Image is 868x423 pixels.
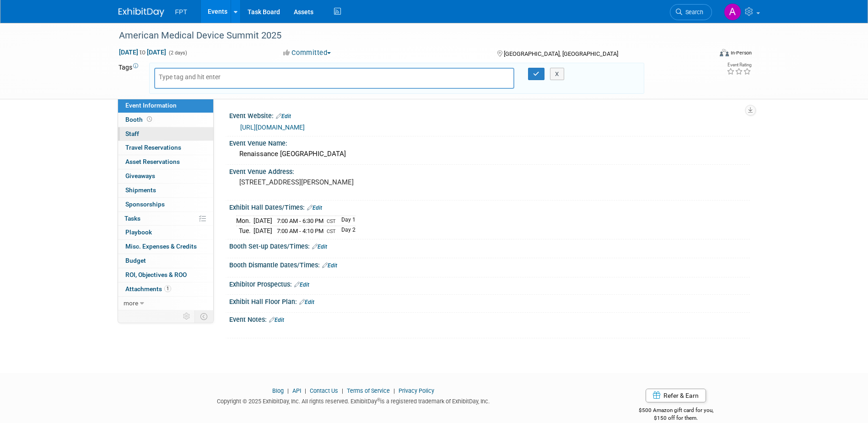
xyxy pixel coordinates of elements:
[116,27,698,44] div: American Medical Device Summit 2025
[550,68,564,81] button: X
[229,109,750,121] div: Event Website:
[340,387,345,394] span: |
[119,48,167,56] span: [DATE] [DATE]
[179,310,195,322] td: Personalize Event Tab Strip
[118,155,213,169] a: Asset Reservations
[312,244,327,250] a: Edit
[229,277,750,289] div: Exhibitor Prospectus:
[125,257,146,264] span: Budget
[164,285,171,292] span: 1
[125,186,156,194] span: Shipments
[658,48,752,61] div: Event Format
[194,310,213,322] td: Toggle Event Tabs
[118,240,213,254] a: Misc. Expenses & Credits
[125,102,177,109] span: Event Information
[391,387,397,394] span: |
[336,216,356,226] td: Day 1
[602,401,750,422] div: $500 Amazon gift card for you,
[118,169,213,183] a: Giveaways
[277,217,323,224] span: 7:00 AM - 6:30 PM
[125,201,165,208] span: Sponsorships
[118,99,213,113] a: Event Information
[646,389,706,402] a: Refer & Earn
[272,387,284,394] a: Blog
[119,395,589,406] div: Copyright © 2025 ExhibitDay, Inc. All rights reserved. ExhibitDay is a registered trademark of Ex...
[125,116,154,123] span: Booth
[118,212,213,226] a: Tasks
[336,226,356,236] td: Day 2
[280,48,334,58] button: Committed
[682,9,703,16] span: Search
[724,3,741,21] img: Ayanna Grady
[125,144,181,151] span: Travel Reservations
[229,201,750,212] div: Exhibit Hall Dates/Times:
[277,228,323,234] span: 7:00 AM - 4:10 PM
[399,387,434,394] a: Privacy Policy
[310,387,338,394] a: Contact Us
[236,216,253,226] td: Mon.
[240,124,305,131] a: [URL][DOMAIN_NAME]
[124,299,138,307] span: more
[125,228,152,236] span: Playbook
[125,271,187,278] span: ROI, Objectives & ROO
[175,8,187,16] span: FPT
[118,226,213,239] a: Playbook
[118,282,213,296] a: Attachments1
[236,147,743,161] div: Renaissance [GEOGRAPHIC_DATA]
[229,136,750,148] div: Event Venue Name:
[285,387,291,394] span: |
[119,63,141,94] td: Tags
[118,113,213,127] a: Booth
[159,72,232,81] input: Type tag and hit enter
[118,254,213,268] a: Budget
[269,317,284,323] a: Edit
[118,184,213,197] a: Shipments
[327,228,336,234] span: CST
[118,268,213,282] a: ROI, Objectives & ROO
[125,243,197,250] span: Misc. Expenses & Credits
[145,116,154,123] span: Booth not reserved yet
[125,172,155,179] span: Giveaways
[229,165,750,176] div: Event Venue Address:
[294,282,309,288] a: Edit
[347,387,390,394] a: Terms of Service
[727,63,751,67] div: Event Rating
[118,127,213,141] a: Staff
[229,239,750,251] div: Booth Set-up Dates/Times:
[236,226,253,236] td: Tue.
[124,215,140,222] span: Tasks
[276,113,291,119] a: Edit
[327,218,336,224] span: CST
[119,8,164,17] img: ExhibitDay
[322,262,337,269] a: Edit
[239,178,436,186] pre: [STREET_ADDRESS][PERSON_NAME]
[730,49,752,56] div: In-Person
[125,285,171,293] span: Attachments
[602,414,750,422] div: $150 off for them.
[302,387,308,394] span: |
[168,50,187,56] span: (2 days)
[720,49,729,56] img: Format-Inperson.png
[253,226,272,236] td: [DATE]
[292,387,301,394] a: API
[118,198,213,211] a: Sponsorships
[118,141,213,155] a: Travel Reservations
[377,397,380,402] sup: ®
[504,50,618,57] span: [GEOGRAPHIC_DATA], [GEOGRAPHIC_DATA]
[229,258,750,270] div: Booth Dismantle Dates/Times:
[307,205,322,211] a: Edit
[299,299,314,305] a: Edit
[253,216,272,226] td: [DATE]
[125,158,180,165] span: Asset Reservations
[229,295,750,307] div: Exhibit Hall Floor Plan:
[125,130,139,137] span: Staff
[138,49,147,56] span: to
[670,4,712,20] a: Search
[229,313,750,325] div: Event Notes:
[118,297,213,310] a: more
